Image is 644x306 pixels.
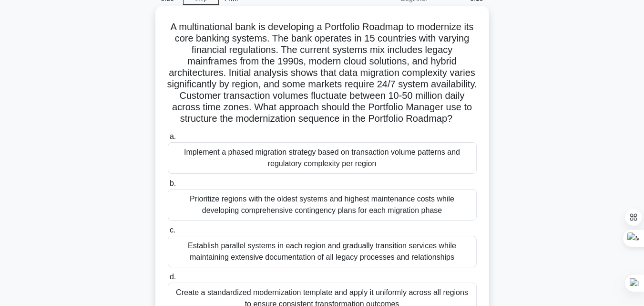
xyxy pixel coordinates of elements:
div: Implement a phased migration strategy based on transaction volume patterns and regulatory complex... [168,142,477,174]
div: Establish parallel systems in each region and gradually transition services while maintaining ext... [168,236,477,267]
span: a. [170,132,176,140]
span: d. [170,273,176,281]
span: b. [170,179,176,187]
span: c. [170,226,175,234]
h5: A multinational bank is developing a Portfolio Roadmap to modernize its core banking systems. The... [167,21,478,125]
div: Prioritize regions with the oldest systems and highest maintenance costs while developing compreh... [168,189,477,221]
